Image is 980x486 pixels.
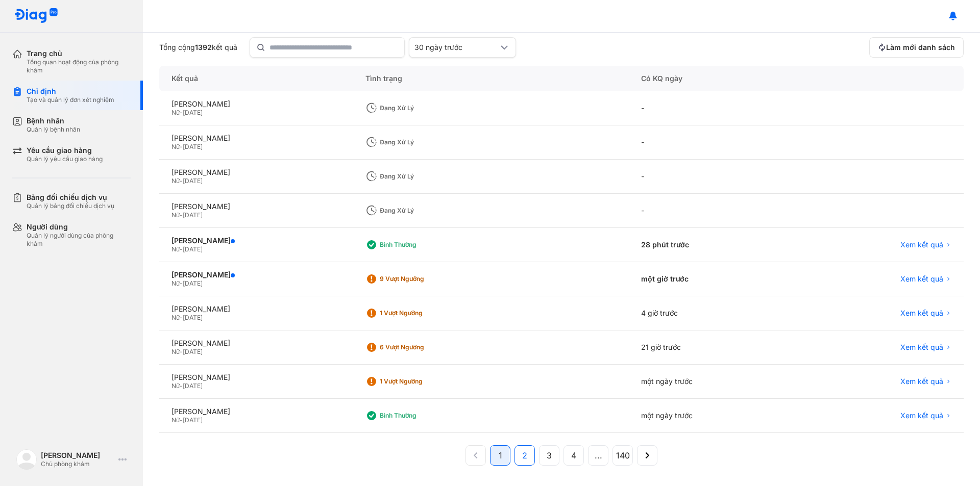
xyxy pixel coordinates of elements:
span: Nữ [171,143,180,150]
span: [DATE] [183,245,203,253]
div: Kết quả [159,66,353,91]
div: - [629,91,797,125]
div: Chủ phòng khám [41,460,114,468]
div: 21 giờ trước [629,330,797,365]
button: ... [588,445,608,466]
div: 4 giờ trước [629,296,797,330]
span: 3 [547,449,552,462]
span: Nữ [171,416,180,424]
div: 1 Vượt ngưỡng [380,377,461,386]
span: - [180,279,183,287]
span: - [180,143,183,150]
span: Xem kết quả [900,411,943,420]
span: - [180,382,183,390]
span: [DATE] [183,382,203,390]
span: Xem kết quả [900,274,943,284]
div: Có KQ ngày [629,66,797,91]
div: Bệnh nhân [27,116,80,125]
div: Tình trạng [353,66,628,91]
div: Bình thường [380,241,461,249]
div: - [629,194,797,228]
button: Làm mới danh sách [869,37,964,58]
span: 1392 [195,43,212,52]
img: logo [14,8,58,24]
div: [PERSON_NAME] [171,202,341,211]
span: Nữ [171,314,180,321]
div: một ngày trước [629,399,797,433]
span: [DATE] [183,314,203,321]
div: [PERSON_NAME] [41,451,114,460]
button: 2 [514,445,535,466]
div: Quản lý người dùng của phòng khám [27,232,131,248]
span: [DATE] [183,416,203,424]
div: 28 phút trước [629,228,797,262]
button: 140 [612,445,633,466]
div: [PERSON_NAME] [171,373,341,382]
span: [DATE] [183,279,203,287]
div: Quản lý bảng đối chiếu dịch vụ [27,202,114,210]
span: - [180,314,183,321]
div: Đang xử lý [380,104,461,112]
div: [PERSON_NAME] [171,407,341,416]
div: [PERSON_NAME] [171,236,341,245]
div: - [629,160,797,194]
div: [PERSON_NAME] [171,99,341,109]
button: 1 [490,445,510,466]
div: Quản lý bệnh nhân [27,125,80,134]
span: Xem kết quả [900,309,943,318]
div: Tổng quan hoạt động của phòng khám [27,58,131,74]
span: ... [595,449,602,462]
span: [DATE] [183,211,203,219]
span: 1 [499,449,502,462]
span: 140 [616,449,630,462]
span: Xem kết quả [900,377,943,386]
span: Nữ [171,177,180,185]
div: Yêu cầu giao hàng [27,146,103,155]
div: [PERSON_NAME] [171,168,341,177]
span: - [180,211,183,219]
span: - [180,245,183,253]
div: Đang xử lý [380,138,461,146]
div: Bình thường [380,412,461,420]
button: 4 [563,445,584,466]
span: 4 [571,449,576,462]
span: [DATE] [183,143,203,150]
div: Quản lý yêu cầu giao hàng [27,155,103,163]
img: logo [16,449,37,470]
span: 2 [522,449,527,462]
div: một ngày trước [629,365,797,399]
span: [DATE] [183,348,203,355]
span: - [180,177,183,185]
div: 9 Vượt ngưỡng [380,275,461,283]
span: Xem kết quả [900,343,943,352]
span: Nữ [171,279,180,287]
span: Nữ [171,382,180,390]
div: [PERSON_NAME] [171,134,341,143]
button: 3 [539,445,559,466]
div: 30 ngày trước [414,43,498,52]
div: - [629,125,797,160]
div: Người dùng [27,222,131,232]
span: Nữ [171,245,180,253]
div: 1 Vượt ngưỡng [380,309,461,317]
div: 6 Vượt ngưỡng [380,343,461,351]
div: Tạo và quản lý đơn xét nghiệm [27,96,114,104]
span: [DATE] [183,177,203,185]
div: Đang xử lý [380,207,461,215]
span: - [180,416,183,424]
div: [PERSON_NAME] [171,270,341,279]
span: Nữ [171,211,180,219]
div: Trang chủ [27,49,131,58]
div: [PERSON_NAME] [171,304,341,314]
span: Xem kết quả [900,240,943,249]
div: Bảng đối chiếu dịch vụ [27,193,114,202]
div: Đang xử lý [380,172,461,181]
div: Chỉ định [27,87,114,96]
span: - [180,109,183,116]
div: một giờ trước [629,262,797,296]
span: [DATE] [183,109,203,116]
span: Làm mới danh sách [886,43,955,52]
span: Nữ [171,348,180,355]
div: [PERSON_NAME] [171,339,341,348]
span: - [180,348,183,355]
